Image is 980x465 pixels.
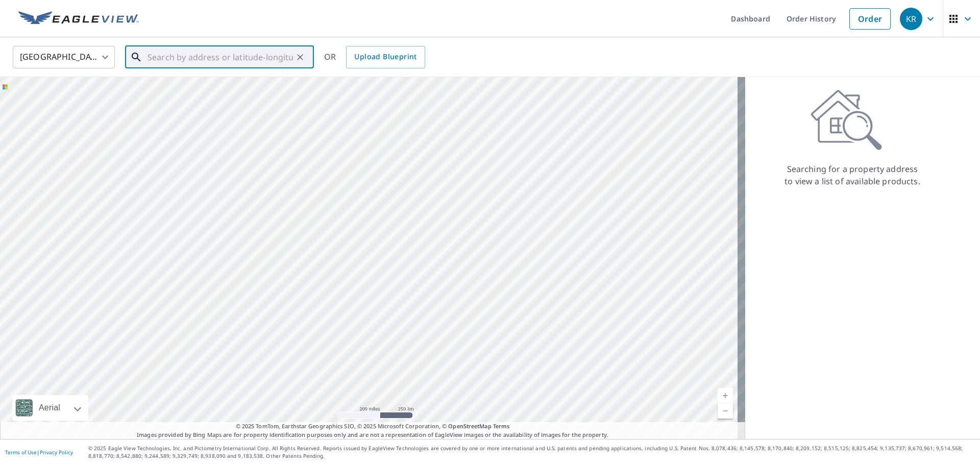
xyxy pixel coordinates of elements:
[5,449,73,455] p: |
[849,8,891,30] a: Order
[88,445,975,460] p: © 2025 Eagle View Technologies, Inc. and Pictometry International Corp. All Rights Reserved. Repo...
[148,43,293,71] input: Search by address or latitude-longitude
[354,51,416,63] span: Upload Blueprint
[36,395,63,421] div: Aerial
[13,43,115,71] div: [GEOGRAPHIC_DATA]
[12,395,88,421] div: Aerial
[784,163,921,187] p: Searching for a property address to view a list of available products.
[448,422,491,430] a: OpenStreetMap
[236,422,510,431] span: © 2025 TomTom, Earthstar Geographics SIO, © 2025 Microsoft Corporation, ©
[18,11,139,27] img: EV Logo
[324,46,425,68] div: OR
[40,449,73,456] a: Privacy Policy
[5,449,37,456] a: Terms of Use
[718,403,733,419] a: Current Level 5, Zoom Out
[493,422,510,430] a: Terms
[346,46,425,68] a: Upload Blueprint
[293,50,307,64] button: Clear
[718,388,733,403] a: Current Level 5, Zoom In
[900,8,922,30] div: KR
